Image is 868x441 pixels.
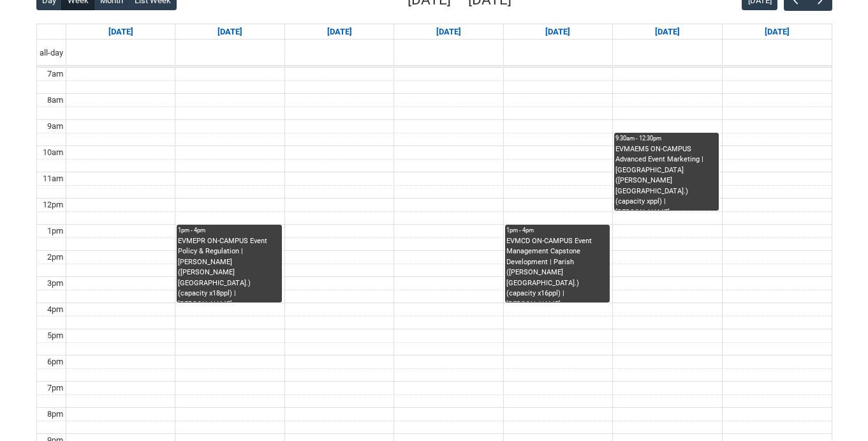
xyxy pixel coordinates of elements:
div: EVMCD ON-CAMPUS Event Management Capstone Development | Parish ([PERSON_NAME][GEOGRAPHIC_DATA].) ... [506,236,608,303]
div: 1pm [45,225,66,237]
a: Go to September 15, 2025 [215,24,245,40]
span: all-day [37,47,66,59]
a: Go to September 19, 2025 [652,24,682,40]
div: 10am [40,146,66,159]
div: EVMAEM5 ON-CAMPUS Advanced Event Marketing | [GEOGRAPHIC_DATA] ([PERSON_NAME][GEOGRAPHIC_DATA].) ... [615,144,717,211]
div: 11am [40,172,66,185]
div: 1pm - 4pm [506,226,608,235]
a: Go to September 16, 2025 [325,24,355,40]
div: 8pm [45,408,66,421]
a: Go to September 14, 2025 [106,24,136,40]
div: 5pm [45,329,66,342]
div: EVMEPR ON-CAMPUS Event Policy & Regulation | [PERSON_NAME] ([PERSON_NAME][GEOGRAPHIC_DATA].) (cap... [178,236,280,303]
a: Go to September 18, 2025 [543,24,573,40]
div: 6pm [45,355,66,368]
div: 9:30am - 12:30pm [615,134,717,143]
a: Go to September 20, 2025 [762,24,792,40]
a: Go to September 17, 2025 [434,24,464,40]
div: 9am [45,120,66,133]
div: 7pm [45,382,66,394]
div: 1pm - 4pm [178,226,280,235]
div: 7am [45,68,66,80]
div: 4pm [45,303,66,316]
div: 12pm [40,198,66,211]
div: 8am [45,94,66,107]
div: 2pm [45,251,66,264]
div: 3pm [45,277,66,290]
